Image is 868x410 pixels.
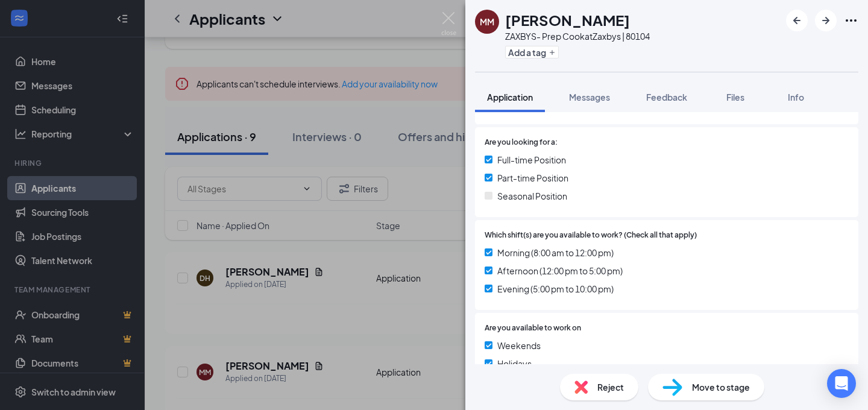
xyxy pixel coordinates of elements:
span: Weekends [497,339,541,352]
button: PlusAdd a tag [505,46,559,58]
div: Open Intercom Messenger [827,369,856,398]
span: Messages [569,92,610,102]
span: Which shift(s) are you available to work? (Check all that apply) [485,230,697,241]
span: Holidays [497,357,532,370]
span: Files [726,92,744,102]
span: Move to stage [692,380,750,394]
span: Seasonal Position [497,189,567,203]
svg: Plus [549,49,556,56]
span: Evening (5:00 pm to 10:00 pm) [497,282,614,295]
button: ArrowRight [815,10,837,31]
svg: ArrowLeftNew [790,13,804,28]
span: Part-time Position [497,171,568,184]
button: ArrowLeftNew [786,10,808,31]
span: Reject [597,380,624,394]
span: Info [788,92,804,102]
span: Are you looking for a: [485,137,558,148]
div: ZAXBYS- Prep Cook at Zaxbys | 80104 [505,30,650,42]
h1: [PERSON_NAME] [505,10,630,30]
span: Morning (8:00 am to 12:00 pm) [497,246,614,259]
span: Full-time Position [497,153,566,166]
span: Afternoon (12:00 pm to 5:00 pm) [497,264,623,277]
div: MM [480,16,494,28]
span: Are you available to work on [485,323,581,334]
svg: ArrowRight [819,13,833,28]
span: Feedback [646,92,687,102]
span: Application [487,92,533,102]
svg: Ellipses [844,13,858,28]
